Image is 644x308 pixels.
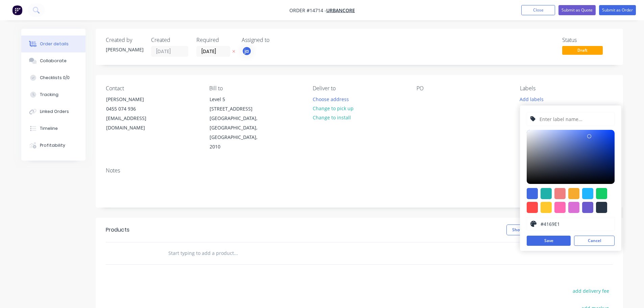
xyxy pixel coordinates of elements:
button: Linked Orders [21,103,86,120]
div: Level 5 [STREET_ADDRESS][GEOGRAPHIC_DATA], [GEOGRAPHIC_DATA], [GEOGRAPHIC_DATA], 2010 [204,94,271,152]
button: Checklists 0/0 [21,69,86,86]
div: [EMAIL_ADDRESS][DOMAIN_NAME] [106,114,162,133]
div: Collaborate [40,58,67,64]
div: Checklists 0/0 [40,75,70,81]
div: [PERSON_NAME] [106,95,162,104]
div: #ff4949 [527,202,538,213]
div: Products [106,226,129,234]
div: PO [416,85,509,92]
button: Close [521,5,555,15]
span: Draft [562,46,603,54]
div: Created [151,37,188,43]
div: Required [196,37,234,43]
button: Choose address [309,94,352,103]
div: #f08080 [554,188,566,199]
button: Change to install [309,113,354,122]
div: Created by [106,37,143,43]
div: Contact [106,85,198,92]
button: ja [242,46,252,56]
div: #4169e1 [527,188,538,199]
div: #6a5acd [582,202,593,213]
button: Cancel [574,236,615,246]
div: #1fb6ff [582,188,593,199]
div: Deliver to [313,85,405,92]
div: Timeline [40,125,58,132]
button: Submit as Quote [558,5,596,15]
div: #273444 [596,202,607,213]
div: Profitability [40,142,65,148]
div: Status [562,37,613,43]
img: Factory [12,5,22,15]
div: #ffc82c [541,202,552,213]
div: #20b2aa [541,188,552,199]
div: Level 5 [STREET_ADDRESS] [210,95,266,114]
button: Order details [21,35,86,52]
div: 0455 074 936 [106,104,162,114]
button: Change to pick up [309,104,357,113]
input: Enter label name... [539,113,611,125]
div: Order details [40,41,69,47]
div: #f6ab2f [568,188,579,199]
div: Bill to [209,85,302,92]
a: Urbancore [326,7,355,14]
div: [GEOGRAPHIC_DATA], [GEOGRAPHIC_DATA], [GEOGRAPHIC_DATA], 2010 [210,114,266,151]
div: Linked Orders [40,109,69,115]
button: Tracking [21,86,86,103]
button: Profitability [21,137,86,154]
button: add delivery fee [569,286,613,295]
button: Show / Hide columns [506,224,559,235]
div: Assigned to [242,37,309,43]
div: #13ce66 [596,188,607,199]
span: Order #14714 - [289,7,326,14]
button: Submit as Order [599,5,636,15]
div: Tracking [40,92,58,98]
input: Start typing to add a product... [168,246,303,260]
div: #ff69b4 [554,202,566,213]
button: Timeline [21,120,86,137]
div: #da70d6 [568,202,579,213]
button: Add labels [516,94,547,103]
div: [PERSON_NAME] [106,46,143,53]
button: Save [527,236,571,246]
div: Labels [520,85,613,92]
button: Collaborate [21,52,86,69]
div: [PERSON_NAME]0455 074 936[EMAIL_ADDRESS][DOMAIN_NAME] [100,94,168,133]
div: Notes [106,167,613,174]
